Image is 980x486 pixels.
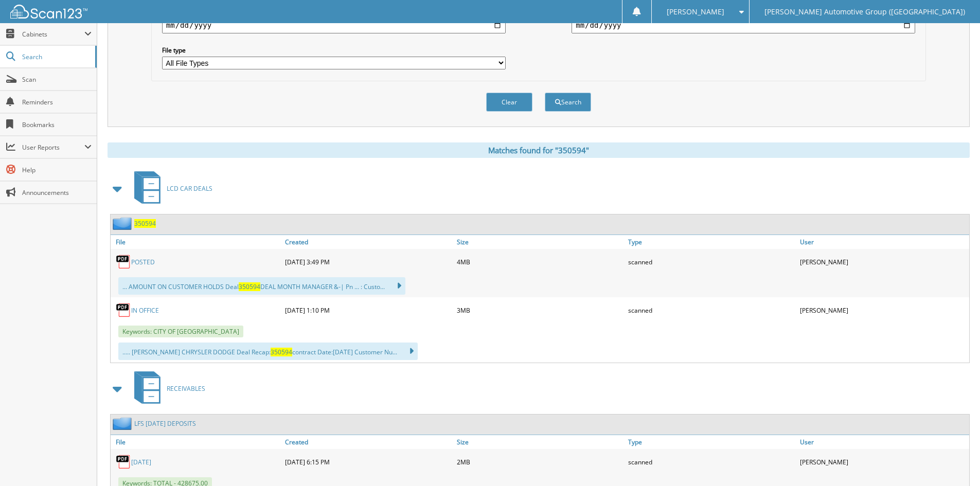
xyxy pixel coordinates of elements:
div: ..... [PERSON_NAME] CHRYSLER DODGE Deal Recap: contract Date:[DATE] Customer Nu... [118,343,418,360]
span: LCD CAR DEALS [167,184,212,193]
a: Size [454,235,626,249]
img: PDF.png [116,302,131,318]
img: folder2.png [113,417,134,430]
span: Search [22,52,90,61]
span: Announcements [22,188,92,197]
div: 2MB [454,452,626,472]
div: scanned [626,251,797,272]
a: Type [626,235,797,249]
span: RECEIVABLES [167,384,205,393]
div: [DATE] 1:10 PM [282,300,454,320]
input: end [572,17,915,33]
a: File [111,235,282,249]
a: LFS [DATE] DEPOSITS [134,419,196,428]
a: User [797,235,969,249]
img: folder2.png [113,217,134,230]
a: 350594 [134,219,156,228]
label: File type [162,46,506,55]
a: Type [626,435,797,449]
div: [PERSON_NAME] [797,251,969,272]
iframe: Chat Widget [929,437,980,486]
span: Keywords: CITY OF [GEOGRAPHIC_DATA] [118,326,243,337]
div: [DATE] 3:49 PM [282,251,454,272]
a: Created [282,435,454,449]
button: Clear [486,93,532,112]
div: [PERSON_NAME] [797,452,969,472]
button: Search [545,93,591,112]
span: Help [22,166,92,174]
a: LCD CAR DEALS [128,168,212,209]
span: Scan [22,75,92,84]
span: Cabinets [22,30,84,39]
a: [DATE] [131,458,151,466]
div: scanned [626,452,797,472]
div: 4MB [454,251,626,272]
a: Size [454,435,626,449]
div: scanned [626,300,797,320]
input: start [162,17,506,33]
div: [PERSON_NAME] [797,300,969,320]
img: PDF.png [116,454,131,470]
a: POSTED [131,258,155,266]
span: 350594 [271,348,292,356]
span: [PERSON_NAME] Automotive Group ([GEOGRAPHIC_DATA]) [764,9,965,15]
a: User [797,435,969,449]
img: scan123-logo-white.svg [10,5,87,19]
div: Matches found for "350594" [108,142,970,158]
a: File [111,435,282,449]
a: Created [282,235,454,249]
img: PDF.png [116,254,131,269]
div: 3MB [454,300,626,320]
span: 350594 [239,282,260,291]
span: User Reports [22,143,84,152]
div: [DATE] 6:15 PM [282,452,454,472]
span: Reminders [22,98,92,106]
div: ... AMOUNT ON CUSTOMER HOLDS Deal DEAL MONTH MANAGER &-| Pn ... : Custo... [118,277,405,295]
a: IN OFFICE [131,306,159,315]
a: RECEIVABLES [128,368,205,409]
span: [PERSON_NAME] [667,9,724,15]
span: Bookmarks [22,120,92,129]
